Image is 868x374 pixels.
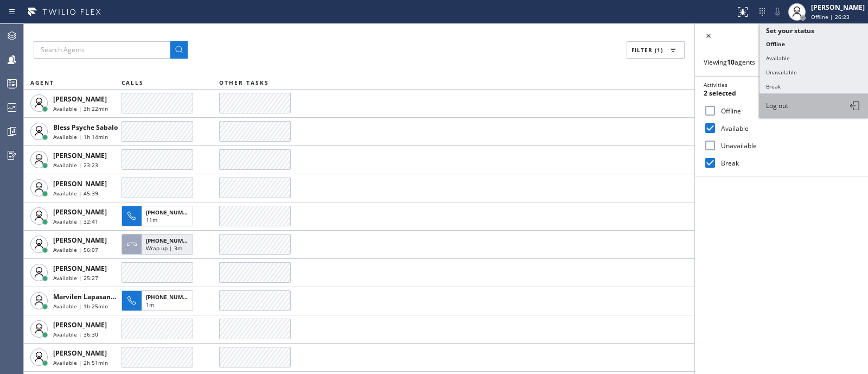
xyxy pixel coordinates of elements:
[53,133,108,141] span: Available | 1h 14min
[122,231,196,258] button: [PHONE_NUMBER]Wrap up | 3m
[704,88,736,98] span: 2 selected
[53,123,118,132] span: Bless Psyche Sabalo
[53,218,98,225] span: Available | 32:41
[53,161,98,169] span: Available | 23:23
[717,106,859,116] label: Offline
[122,202,196,230] button: [PHONE_NUMBER]11m
[146,208,195,216] span: [PHONE_NUMBER]
[30,79,54,86] span: AGENT
[34,41,170,59] input: Search Agents
[627,41,685,59] button: Filter (1)
[53,179,107,188] span: [PERSON_NAME]
[53,359,108,366] span: Available | 2h 51min
[122,287,196,314] button: [PHONE_NUMBER]1m
[704,81,859,88] div: Activities
[53,236,107,245] span: [PERSON_NAME]
[811,3,865,12] div: [PERSON_NAME]
[53,94,107,104] span: [PERSON_NAME]
[717,141,859,150] label: Unavailable
[717,159,859,168] label: Break
[146,237,195,244] span: [PHONE_NUMBER]
[759,31,796,41] span: Filters
[53,292,119,301] span: Marvilen Lapasanda
[704,58,755,67] span: Viewing agents
[53,331,98,338] span: Available | 36:30
[146,216,157,224] span: 11m
[727,58,735,67] strong: 10
[811,13,850,21] span: Offline | 26:23
[770,4,785,20] button: Mute
[219,79,269,86] span: OTHER TASKS
[122,79,144,86] span: CALLS
[53,151,107,160] span: [PERSON_NAME]
[53,264,107,273] span: [PERSON_NAME]
[53,348,107,358] span: [PERSON_NAME]
[53,207,107,217] span: [PERSON_NAME]
[53,189,98,197] span: Available | 45:39
[717,124,859,133] label: Available
[53,246,98,253] span: Available | 56:07
[631,46,663,54] span: Filter (1)
[146,293,195,301] span: [PHONE_NUMBER]
[53,274,98,282] span: Available | 25:27
[146,301,154,308] span: 1m
[53,302,108,310] span: Available | 1h 25min
[53,320,107,329] span: [PERSON_NAME]
[53,105,108,112] span: Available | 3h 22min
[146,244,182,252] span: Wrap up | 3m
